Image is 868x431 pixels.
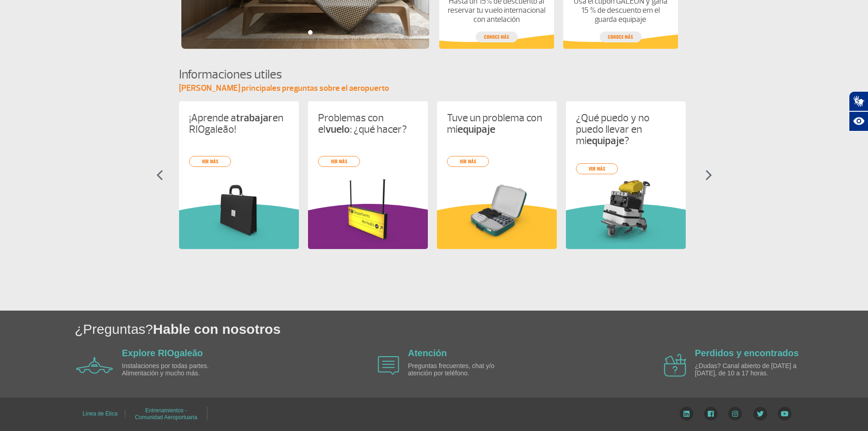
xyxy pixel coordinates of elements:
[135,404,197,424] a: Entrenamientos - Comunidad Aeroportuaria
[664,354,686,377] img: airplane icon
[122,348,203,358] a: Explore RIOgaleão
[704,407,718,421] img: Facebook
[408,363,513,377] p: Preguntas frecuentes, chat y/o atención por teléfono.
[586,134,624,147] strong: equipaje
[76,357,113,374] img: airplane icon
[849,91,868,131] div: Plugin de acessibilidade da Hand Talk.
[308,204,428,249] img: roxoInformacoesUteis.svg
[378,356,399,375] img: airplane icon
[457,123,495,136] strong: equipaje
[600,31,642,42] a: conoce más
[576,163,618,174] a: ver más
[695,348,799,358] a: Perdidos y encontrados
[705,170,712,181] img: seta-direita
[318,178,418,243] img: card%20informa%C3%A7%C3%B5es%205.png
[189,156,231,167] a: ver más
[75,320,868,338] h1: ¿Preguntas?
[437,204,557,249] img: amareloInformacoesUteis.svg
[153,322,281,337] span: Hable con nosotros
[189,112,289,135] p: ¡Aprende a en RIOgaleão!
[318,156,360,167] a: ver más
[325,123,350,136] strong: vuelo
[753,407,767,421] img: Twitter
[408,348,447,358] a: Atención
[179,83,689,94] p: [PERSON_NAME] principales preguntas sobre el aeropuerto
[447,156,489,167] a: ver más
[778,407,791,421] img: YouTube
[576,112,676,146] p: ¿Qué puedo y no puedo llevar en mi ?
[849,91,868,111] button: Abrir tradutor de língua de sinais.
[236,111,272,125] strong: trabajar
[122,363,227,377] p: Instalaciones por todas partes. Alimentación y mucho más.
[566,204,686,249] img: verdeInformacoesUteis.svg
[179,66,689,83] h4: Informaciones utiles
[695,363,800,377] p: ¿Dudas? Canal abierto de [DATE] a [DATE], de 10 a 17 horas.
[679,407,693,421] img: LinkedIn
[189,178,289,243] img: card%20informa%C3%A7%C3%B5es%202.png
[576,178,676,243] img: card%20informa%C3%A7%C3%B5es%201.png
[476,31,518,42] a: conoce más
[447,178,547,243] img: problema-bagagem.png
[728,407,742,421] img: Instagram
[82,407,118,420] a: Línea de Ética
[156,170,163,181] img: seta-esquerda
[849,111,868,131] button: Abrir recursos assistivos.
[318,112,418,135] p: Problemas con el : ¿qué hacer?
[447,112,547,135] p: Tuve un problema con mi
[179,204,299,249] img: verdeInformacoesUteis.svg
